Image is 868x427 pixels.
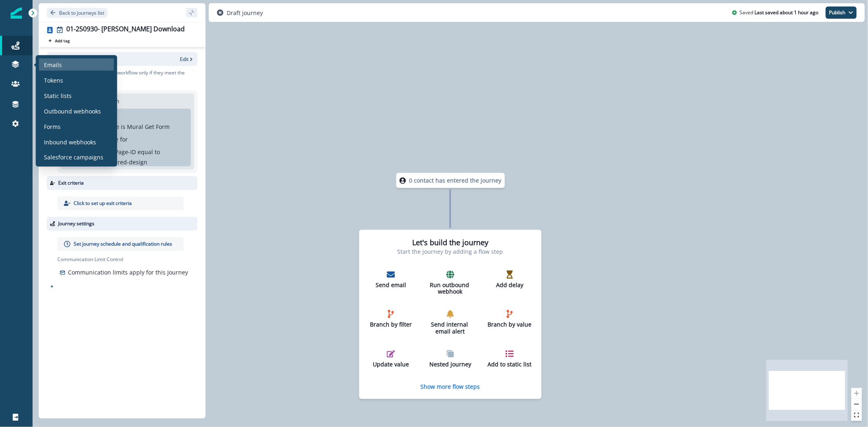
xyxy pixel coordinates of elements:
[74,240,172,248] p: Set journey schedule and qualification rules
[425,307,476,338] button: Send internal email alert
[44,60,62,69] p: Emails
[57,69,197,84] p: Consider a contact for the workflow only if they meet the following criteria
[11,7,22,19] img: Inflection
[826,7,857,19] button: Publish
[138,148,160,156] p: equal to
[59,9,104,16] p: Back to journeys list
[425,267,476,299] button: Run outbound webhook
[428,282,473,296] p: Run outbound webhook
[127,122,170,131] p: Mural Get Form
[39,105,114,117] a: Outbound webhooks
[180,56,188,63] p: Edit
[488,361,532,368] p: Add to static list
[484,307,536,331] button: Branch by value
[186,8,197,17] button: sidebar collapse toggle
[57,256,197,263] p: Communication Limit Control
[739,9,753,16] p: Saved
[359,230,542,399] div: Let's build the journeyStart the journey by adding a flow stepSend emailRun outbound webhookAdd d...
[369,361,413,368] p: Update value
[428,321,473,335] p: Send internal email alert
[44,137,96,146] p: Inbound webhooks
[55,38,70,43] p: Add tag
[369,282,413,289] p: Send email
[121,122,125,131] p: is
[39,74,114,86] a: Tokens
[412,238,488,247] h2: Let's build the journey
[44,122,61,131] p: Forms
[44,91,72,100] p: Static lists
[365,346,417,371] button: Update value
[484,346,536,371] button: Add to static list
[44,107,101,115] p: Outbound webhooks
[365,307,417,331] button: Branch by filter
[58,179,84,187] p: Exit criteria
[428,361,473,368] p: Nested journey
[488,282,532,289] p: Add delay
[488,321,532,328] p: Branch by value
[39,151,114,163] a: Salesforce campaigns
[365,267,417,292] button: Send email
[180,56,194,63] button: Edit
[484,267,536,292] button: Add delay
[58,220,94,227] p: Journey settings
[74,200,132,207] p: Click to set up exit criteria
[39,136,114,148] a: Inbound webhooks
[44,153,103,161] p: Salesforce campaigns
[47,8,107,18] button: Go back
[369,321,413,328] p: Branch by filter
[754,9,818,16] p: Last saved about 1 hour ago
[425,346,476,371] button: Nested journey
[68,268,188,277] p: Communication limits apply for this Journey
[66,25,185,34] div: 01-250930- [PERSON_NAME] Download
[409,176,501,185] p: 0 contact has entered the journey
[47,37,71,44] button: Add tag
[851,410,862,421] button: fit view
[398,247,503,256] p: Start the journey by adding a flow step
[39,89,114,102] a: Static lists
[851,399,862,410] button: zoom out
[372,173,529,188] div: 0 contact has entered the journey
[227,9,263,17] p: Draft journey
[39,120,114,133] a: Forms
[421,383,480,390] button: Show more flow steps
[44,76,63,84] p: Tokens
[39,59,114,71] a: Emails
